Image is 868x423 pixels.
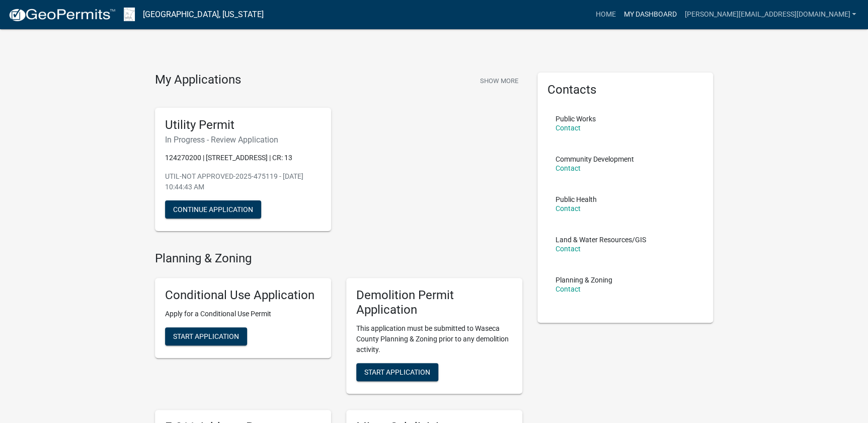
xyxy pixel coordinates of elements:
a: Contact [556,204,581,213]
h5: Utility Permit [165,118,321,132]
a: Home [591,5,619,24]
img: Waseca County, Minnesota [124,8,135,21]
p: Apply for a Conditional Use Permit [165,309,321,319]
a: Contact [556,164,581,172]
p: Community Development [556,156,634,163]
p: 124270200 | [STREET_ADDRESS] | CR: 13 [165,153,321,163]
h5: Demolition Permit Application [356,288,512,317]
a: [PERSON_NAME][EMAIL_ADDRESS][DOMAIN_NAME] [680,5,860,24]
p: UTIL-NOT APPROVED-2025-475119 - [DATE] 10:44:43 AM [165,171,321,192]
p: Planning & Zoning [556,276,612,284]
h5: Conditional Use Application [165,288,321,303]
a: Contact [556,124,581,132]
p: Public Health [556,196,597,203]
a: Contact [556,245,581,253]
p: Public Works [556,115,596,122]
span: Start Application [364,368,430,376]
p: Land & Water Resources/GIS [556,236,646,243]
button: Continue Application [165,200,261,219]
button: Start Application [356,363,438,381]
span: Start Application [173,332,239,340]
a: [GEOGRAPHIC_DATA], [US_STATE] [143,6,264,23]
h4: My Applications [155,73,241,88]
button: Start Application [165,327,247,345]
button: Show More [476,73,522,89]
h5: Contacts [547,83,703,97]
a: Contact [556,285,581,293]
p: This application must be submitted to Waseca County Planning & Zoning prior to any demolition act... [356,323,512,355]
a: My Dashboard [619,5,680,24]
h4: Planning & Zoning [155,251,522,266]
h6: In Progress - Review Application [165,135,321,145]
